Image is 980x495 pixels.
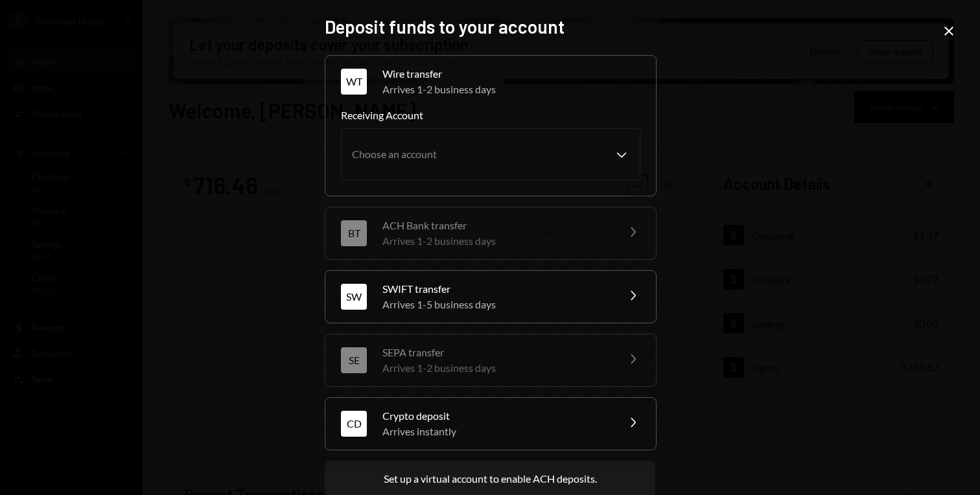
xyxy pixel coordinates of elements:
h2: Deposit funds to your account [325,14,655,40]
div: Arrives 1-2 business days [382,82,640,97]
div: SEPA transfer [382,345,609,360]
button: Receiving Account [341,128,640,180]
div: SE [341,347,367,373]
div: Set up a virtual account to enable ACH deposits. [384,471,597,487]
div: SWIFT transfer [382,281,609,297]
label: Receiving Account [341,108,640,123]
div: Crypto deposit [382,408,609,424]
div: ACH Bank transfer [382,218,609,233]
button: WTWire transferArrives 1-2 business days [325,56,656,108]
div: SW [341,284,367,310]
button: BTACH Bank transferArrives 1-2 business days [325,207,656,259]
button: SESEPA transferArrives 1-2 business days [325,334,656,386]
div: Arrives 1-2 business days [382,233,609,249]
div: Wire transfer [382,66,640,82]
div: Arrives 1-5 business days [382,297,609,312]
div: WT [341,69,367,95]
button: SWSWIFT transferArrives 1-5 business days [325,271,656,323]
div: Arrives 1-2 business days [382,360,609,376]
div: CD [341,411,367,437]
button: CDCrypto depositArrives instantly [325,398,656,450]
div: Arrives instantly [382,424,609,439]
div: WTWire transferArrives 1-2 business days [341,108,640,180]
div: BT [341,220,367,246]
